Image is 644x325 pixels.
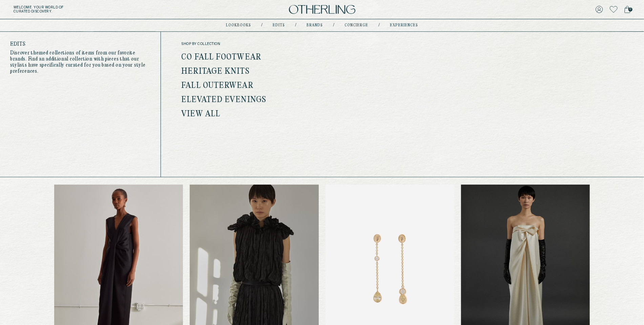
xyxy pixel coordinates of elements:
span: 0 [628,7,632,11]
a: Edits [273,24,285,27]
a: Heritage Knits [181,67,249,76]
a: Co Fall Footwear [181,53,261,62]
a: Brands [307,24,323,27]
img: logo [289,5,355,14]
span: shop by collection [181,42,332,46]
a: experiences [390,24,418,27]
a: lookbooks [226,24,251,27]
a: View all [181,110,220,119]
h5: Welcome . Your world of curated discovery. [14,5,199,14]
p: Discover themed collections of items from our favorite brands. Find an additional collection with... [10,50,150,74]
a: Fall Outerwear [181,82,253,90]
a: 0 [624,5,630,14]
div: / [333,23,334,28]
div: / [378,23,380,28]
div: / [295,23,296,28]
a: Elevated Evenings [181,96,266,105]
div: / [261,23,263,28]
a: concierge [345,24,368,27]
h4: Edits [10,42,150,47]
